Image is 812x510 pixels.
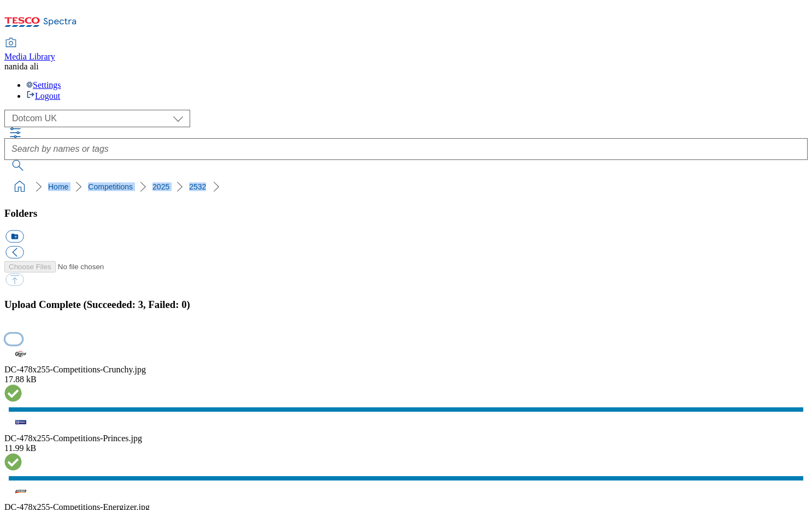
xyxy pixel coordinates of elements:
[152,182,169,191] a: 2025
[4,39,55,62] a: Media Library
[4,52,55,61] span: Media Library
[11,178,28,195] a: home
[4,345,37,363] img: preview
[4,443,808,453] div: 11.99 kB
[26,91,60,100] a: Logout
[13,62,39,71] span: nida ali
[4,299,808,311] h3: Upload Complete (Succeeded: 3, Failed: 0)
[4,207,808,220] h3: Folders
[48,182,68,191] a: Home
[4,375,808,384] div: 17.88 kB
[4,434,808,443] div: DC-478x255-Competitions-Princes.jpg
[4,483,37,500] img: preview
[4,138,808,160] input: Search by names or tags
[26,80,61,90] a: Settings
[4,414,37,431] img: preview
[4,365,808,375] div: DC-478x255-Competitions-Crunchy.jpg
[4,62,13,71] span: na
[88,182,133,191] a: Competitions
[189,182,206,191] a: 2532
[4,176,808,197] nav: breadcrumb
